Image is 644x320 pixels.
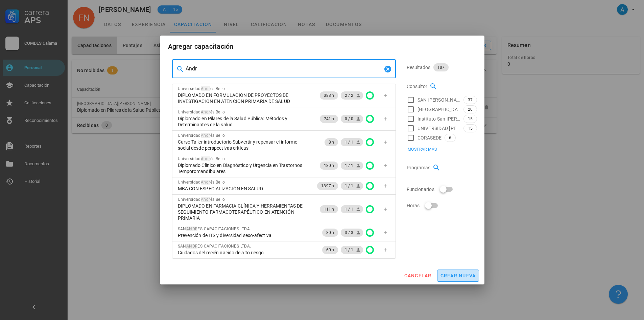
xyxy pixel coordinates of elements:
[468,125,473,132] span: 15
[418,125,461,132] span: UNIVERSIDAD [PERSON_NAME]
[168,41,234,52] div: Agregar capacitación
[178,244,251,249] span: SAN ES CAPACITACIONES LTDA.
[345,205,359,213] span: 1 / 1
[201,86,210,91] mark: Andr
[437,63,445,71] span: 107
[418,106,461,113] span: [GEOGRAPHIC_DATA]
[178,186,263,192] span: MBA CON ESPECIALIZACIÓN EN SALUD
[468,115,473,123] span: 15
[449,134,451,142] span: 6
[178,180,225,185] span: Universidad és Bello
[201,180,210,185] mark: Andr
[407,147,437,152] span: Mostrar más
[407,181,472,197] div: Funcionarios
[178,227,251,231] span: SAN ES CAPACITACIONES LTDA.
[178,92,311,104] span: DIPLOMADO EN FORMULACION DE PROYECTOS DE INVESTIGACION EN ATENCION PRIMARIA DE SALUD
[178,250,264,256] span: Cuidados del recién nacido de alto riesgo
[384,65,392,73] button: Clear
[440,273,476,278] span: crear nueva
[201,156,210,161] mark: Andr
[178,162,311,174] span: Diplomado Clínico en Diagnóstico y Urgencia en Trastornos Temporomandibulares
[407,197,472,214] div: Horas
[345,91,359,100] span: 2 / 2
[407,159,472,176] div: Programas
[326,246,334,254] span: 60 h
[201,197,210,202] mark: Andr
[345,138,359,146] span: 1 / 1
[407,59,472,76] div: Resultados
[468,96,473,104] span: 37
[407,78,472,94] div: Consultor
[468,106,473,113] span: 20
[178,110,225,114] span: Universidad és Bello
[418,134,442,141] span: CORASEDE
[418,115,461,122] span: Instituto San [PERSON_NAME]
[329,138,334,146] span: 8 h
[178,86,225,91] span: Universidad és Bello
[178,115,311,128] span: Diplomado en Pilares de la Salud Pública: Métodos y Determinantes de la salud
[326,229,334,237] span: 80 h
[178,232,271,238] span: Prevención de ITS y diversidad sexo-afectiva
[186,244,198,249] mark: ANDR
[345,246,359,254] span: 1 / 1
[178,156,225,161] span: Universidad és Bello
[345,115,359,123] span: 0 / 0
[186,63,382,74] input: Buscar capacitación…
[401,270,434,282] button: cancelar
[201,110,210,114] mark: Andr
[178,139,311,151] span: Curso Taller introductorio Subvertir y repensar el informe social desde perspectivas criticas
[404,273,431,278] span: cancelar
[403,145,441,154] button: Mostrar más
[178,133,225,138] span: Universidad és Bello
[201,133,210,138] mark: Andr
[437,270,479,282] button: crear nueva
[178,197,225,202] span: Universidad és Bello
[186,227,198,231] mark: ANDR
[321,182,334,190] span: 1897 h
[324,115,334,123] span: 741 h
[345,162,359,170] span: 1 / 1
[324,205,334,213] span: 111 h
[345,229,359,237] span: 3 / 3
[345,182,359,190] span: 1 / 1
[178,203,311,221] span: DIPLOMADO EN FARMACIA CLÍNICA Y HERRAMIENTAS DE SEGUIMIENTO FARMACOTERAPÉUTICO EN ATENCIÓN PRIMARIA
[324,91,334,100] span: 383 h
[324,162,334,170] span: 180 h
[418,97,461,103] span: SAN [PERSON_NAME] CAPACITACIONES LTDA.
